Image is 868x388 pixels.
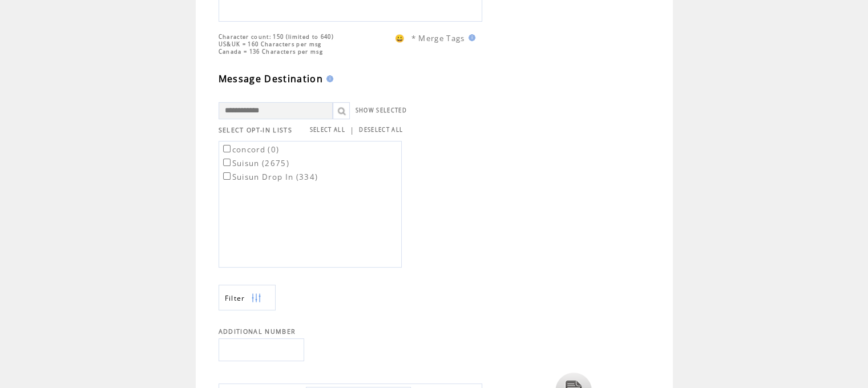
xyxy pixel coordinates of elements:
span: Message Destination [219,72,323,85]
a: DESELECT ALL [359,126,403,134]
input: Suisun (2675) [223,159,231,166]
span: | [350,125,354,135]
span: ADDITIONAL NUMBER [219,328,296,336]
span: Show filters [225,293,245,303]
a: Filter [219,285,276,310]
span: Canada = 136 Characters per msg [219,48,323,55]
label: concord (0) [221,144,280,155]
label: Suisun Drop In (334) [221,172,318,182]
span: US&UK = 160 Characters per msg [219,41,322,48]
img: filters.png [251,285,261,311]
img: help.gif [465,34,475,41]
input: concord (0) [223,145,231,152]
span: Character count: 150 (limited to 640) [219,33,334,41]
img: help.gif [323,75,333,82]
span: 😀 [395,33,405,43]
a: SELECT ALL [310,126,345,134]
span: SELECT OPT-IN LISTS [219,126,292,134]
input: Suisun Drop In (334) [223,172,231,180]
label: Suisun (2675) [221,158,289,168]
a: SHOW SELECTED [356,107,407,114]
span: * Merge Tags [411,33,465,43]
